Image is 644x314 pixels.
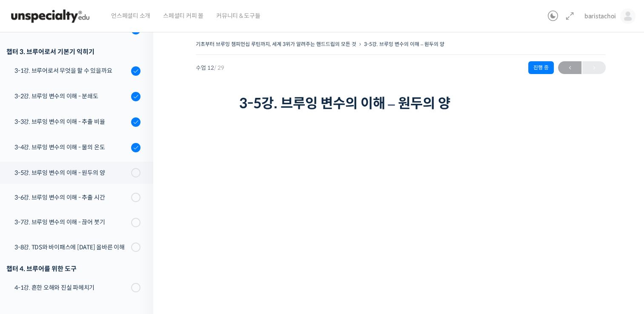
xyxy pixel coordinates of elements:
div: 3-6강. 브루잉 변수의 이해 - 추출 시간 [14,193,129,202]
div: 3-4강. 브루잉 변수의 이해 - 물의 온도 [14,143,129,152]
span: 설정 [132,256,142,263]
span: / 29 [214,64,224,71]
div: 3-2강. 브루잉 변수의 이해 - 분쇄도 [14,91,129,101]
a: 설정 [110,243,163,265]
div: 진행 중 [528,61,554,74]
a: 3-5강. 브루잉 변수의 이해 – 원두의 양 [364,41,444,47]
div: 챕터 3. 브루어로서 기본기 익히기 [6,46,140,57]
span: ← [558,62,581,74]
a: 대화 [56,243,110,265]
div: 챕터 4. 브루어를 위한 도구 [6,263,140,274]
span: 대화 [78,257,88,263]
span: 홈 [27,256,32,263]
div: 3-1강. 브루어로서 무엇을 할 수 있을까요 [14,66,129,75]
div: 3-7강. 브루잉 변수의 이해 - 끊어 붓기 [14,217,129,227]
div: 3-8강. TDS와 바이패스에 [DATE] 올바른 이해 [14,243,129,252]
span: 수업 12 [196,65,224,71]
a: ←이전 [558,61,581,74]
div: 3-5강. 브루잉 변수의 이해 - 원두의 양 [14,168,129,177]
h1: 3-5강. 브루잉 변수의 이해 – 원두의 양 [239,95,563,111]
div: 3-3강. 브루잉 변수의 이해 - 추출 비율 [14,117,129,126]
a: 홈 [3,243,56,265]
span: baristachoi [584,12,616,20]
a: 기초부터 브루잉 챔피언십 루틴까지, 세계 3위가 알려주는 핸드드립의 모든 것 [196,41,356,47]
div: 4-1강. 흔한 오해와 진실 파헤치기 [14,283,129,292]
